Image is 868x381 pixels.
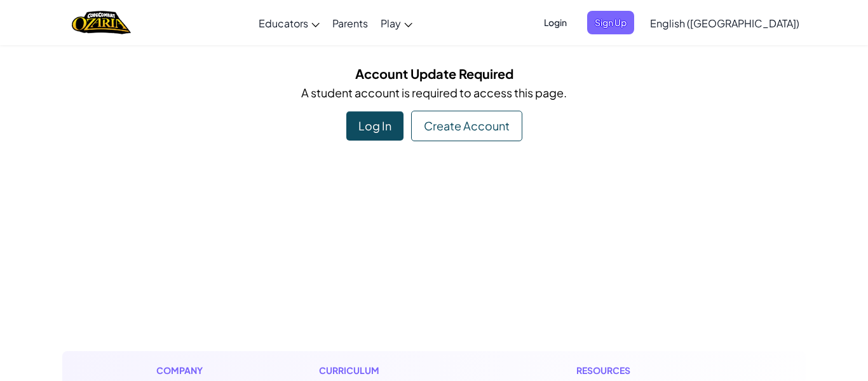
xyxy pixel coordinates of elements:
[72,10,131,36] a: Ozaria by CodeCombat logo
[326,6,374,40] a: Parents
[587,11,634,34] button: Sign Up
[259,17,308,30] span: Educators
[72,64,796,83] h5: Account Update Required
[381,17,401,30] span: Play
[319,364,473,377] h1: Curriculum
[252,6,326,40] a: Educators
[156,364,215,377] h1: Company
[374,6,419,40] a: Play
[650,17,799,30] span: English ([GEOGRAPHIC_DATA])
[644,6,806,40] a: English ([GEOGRAPHIC_DATA])
[576,364,712,377] h1: Resources
[72,83,796,102] p: A student account is required to access this page.
[411,111,522,141] div: Create Account
[536,11,574,34] button: Login
[346,111,403,141] div: Log In
[72,10,131,36] img: Home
